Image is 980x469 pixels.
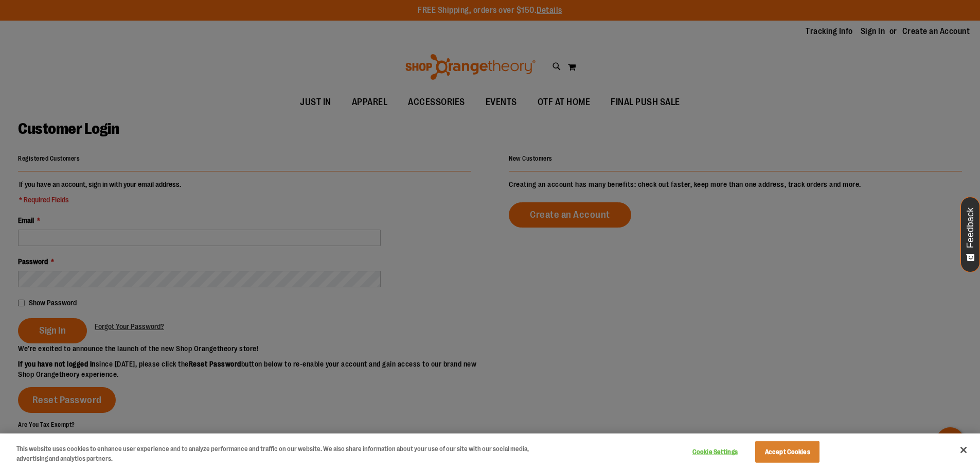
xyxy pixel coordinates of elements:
[683,442,747,462] button: Cookie Settings
[16,444,539,464] div: This website uses cookies to enhance user experience and to analyze performance and traffic on ou...
[755,441,819,463] button: Accept Cookies
[952,439,975,461] button: Close
[966,207,975,248] span: Feedback
[960,197,980,272] button: Feedback - Show survey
